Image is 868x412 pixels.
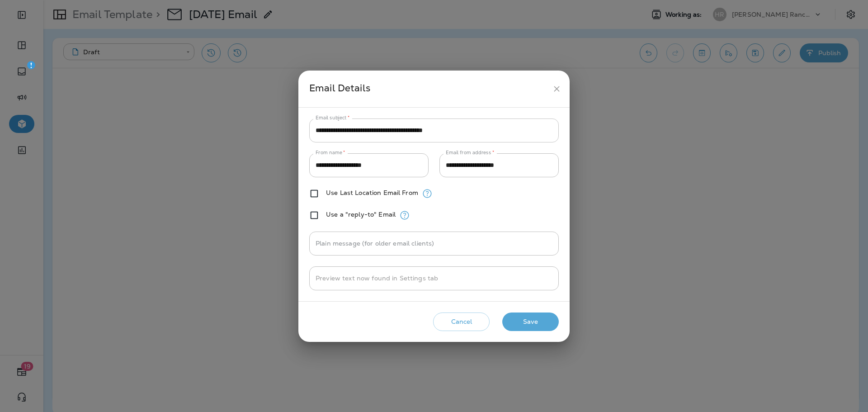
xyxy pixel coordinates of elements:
[502,313,559,331] button: Save
[326,189,418,196] label: Use Last Location Email From
[309,81,548,97] div: Email Details
[326,211,396,218] label: Use a "reply-to" Email
[548,81,565,97] button: close
[316,114,350,121] label: Email subject
[433,313,490,331] button: Cancel
[316,149,345,156] label: From name
[446,149,494,156] label: Email from address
